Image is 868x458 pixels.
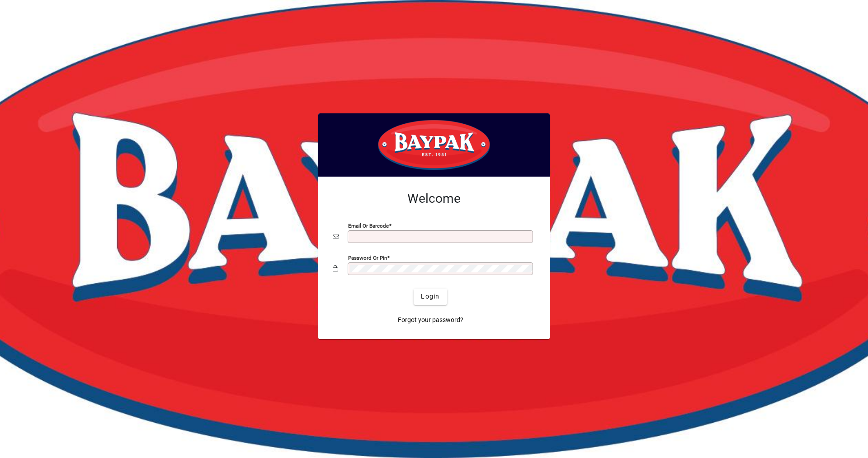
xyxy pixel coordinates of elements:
[421,292,439,301] span: Login
[394,312,467,328] a: Forgot your password?
[398,315,463,325] span: Forgot your password?
[333,191,535,206] h2: Welcome
[348,222,389,229] mat-label: Email or Barcode
[414,289,447,305] button: Login
[348,254,387,261] mat-label: Password or Pin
